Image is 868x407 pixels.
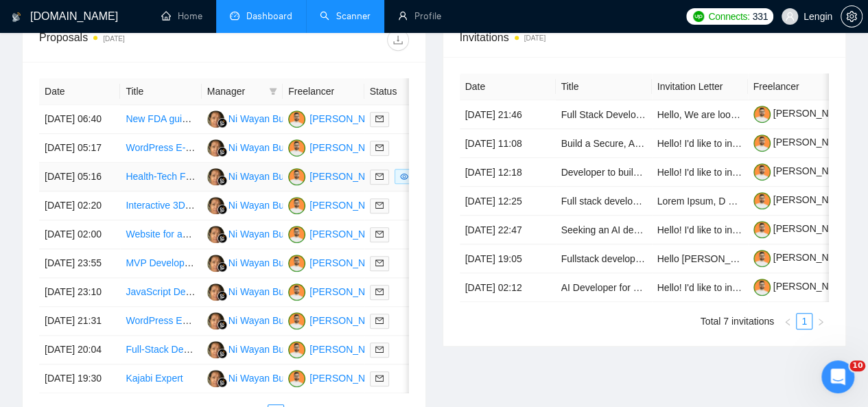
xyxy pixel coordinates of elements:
[207,111,224,128] img: NW
[228,111,305,126] div: Ni Wayan Budiarti
[39,307,120,336] td: [DATE] 21:31
[309,140,388,155] div: [PERSON_NAME]
[375,345,384,353] span: mail
[556,100,652,129] td: Full Stack Developer with React and Nest.js
[207,168,224,185] img: NW
[228,198,305,213] div: Ni Wayan Budiarti
[460,73,556,100] th: Date
[288,257,388,268] a: TM[PERSON_NAME]
[120,134,201,163] td: WordPress E-commerce Website Development
[556,129,652,158] td: Build a Secure, AI-Powered Consumer Platform - Full Stack Engineer (Fixed-Price $25k+)
[753,192,771,209] img: c1NLmzrk-0pBZjOo1nLSJnOz0itNHKTdmMHAt8VIsLFzaWqqsJDJtcFyV3OYvrqgu3
[561,196,647,207] a: Full stack developer
[288,341,305,358] img: TM
[207,226,224,243] img: NW
[460,129,556,158] td: [DATE] 11:08
[708,9,749,24] span: Connects:
[103,35,124,43] time: [DATE]
[753,279,771,296] img: c1NLmzrk-0pBZjOo1nLSJnOz0itNHKTdmMHAt8VIsLFzaWqqsJDJtcFyV3OYvrqgu3
[841,11,862,22] span: setting
[228,226,305,242] div: Ni Wayan Budiarti
[207,341,224,358] img: NW
[797,314,812,329] a: 1
[126,315,330,326] a: WordPress Expert Needed for Ongoing Projects
[375,172,384,181] span: mail
[126,286,377,297] a: JavaScript Developer with React JS and NodeJS Expertise
[309,111,388,126] div: [PERSON_NAME]
[561,109,748,120] a: Full Stack Developer with React and Nest.js
[288,312,305,329] img: TM
[228,342,305,357] div: Ni Wayan Budiarti
[460,29,830,46] span: Invitations
[39,364,120,393] td: [DATE] 19:30
[556,158,652,187] td: Developer to build AI Text to Speech Tool (Long Term)
[693,11,704,22] img: upwork-logo.png
[849,360,865,371] span: 10
[752,9,767,24] span: 331
[39,191,120,220] td: [DATE] 02:20
[288,286,388,296] a: TM[PERSON_NAME]
[207,113,305,124] a: NWNi Wayan Budiarti
[207,257,305,268] a: NWNi Wayan Budiarti
[320,10,371,22] a: searchScanner
[126,142,327,153] a: WordPress E-commerce Website Development
[207,170,305,181] a: NWNi Wayan Budiarti
[39,278,120,307] td: [DATE] 23:10
[753,106,771,123] img: c1NLmzrk-0pBZjOo1nLSJnOz0itNHKTdmMHAt8VIsLFzaWqqsJDJtcFyV3OYvrqgu3
[288,283,305,301] img: TM
[556,73,652,100] th: Title
[398,10,441,22] a: userProfile
[202,78,283,105] th: Manager
[288,255,305,272] img: TM
[460,187,556,216] td: [DATE] 12:25
[288,226,305,243] img: TM
[841,5,863,27] button: setting
[228,140,305,155] div: Ni Wayan Budiarti
[753,165,852,176] a: [PERSON_NAME]
[207,199,305,210] a: NWNi Wayan Budiarti
[39,249,120,278] td: [DATE] 23:55
[218,320,227,329] img: gigradar-bm.png
[841,11,863,22] a: setting
[556,244,652,273] td: Fullstack developer for complete vacation rental booking platform
[375,115,384,123] span: mail
[288,199,388,210] a: TM[PERSON_NAME]
[375,316,384,325] span: mail
[228,284,305,299] div: Ni Wayan Budiarti
[218,118,227,128] img: gigradar-bm.png
[556,187,652,216] td: Full stack developer
[39,134,120,163] td: [DATE] 05:17
[269,87,277,95] span: filter
[207,343,305,354] a: NWNi Wayan Budiarti
[120,249,201,278] td: MVP Development for DentaSync Platform
[288,372,388,383] a: TM[PERSON_NAME]
[288,113,388,124] a: TM[PERSON_NAME]
[228,313,305,328] div: Ni Wayan Budiarti
[753,250,771,267] img: c1NLmzrk-0pBZjOo1nLSJnOz0itNHKTdmMHAt8VIsLFzaWqqsJDJtcFyV3OYvrqgu3
[228,371,305,386] div: Ni Wayan Budiarti
[126,113,500,124] a: New FDA guidelines related to compliance and cybersecurity in Class II medical devices
[309,371,388,386] div: [PERSON_NAME]
[753,223,852,234] a: [PERSON_NAME]
[460,158,556,187] td: [DATE] 12:18
[288,168,305,185] img: TM
[753,194,852,205] a: [PERSON_NAME]
[288,370,305,387] img: TM
[39,220,120,249] td: [DATE] 02:00
[207,255,224,272] img: NW
[126,229,221,240] a: Website for an auction
[39,29,224,51] div: Proposals
[246,10,292,22] span: Dashboard
[283,78,364,105] th: Freelancer
[288,343,388,354] a: TM[PERSON_NAME]
[126,171,384,182] a: Health-Tech Full-Stack Developer for HIPAA-Compliant MVP
[288,141,388,152] a: TM[PERSON_NAME]
[460,273,556,302] td: [DATE] 02:12
[39,105,120,134] td: [DATE] 06:40
[218,349,227,358] img: gigradar-bm.png
[753,137,852,148] a: [PERSON_NAME]
[561,282,867,293] a: AI Developer for Roadmap Completion & Avatar Persona Customization
[460,244,556,273] td: [DATE] 19:05
[120,78,201,105] th: Title
[288,314,388,325] a: TM[PERSON_NAME]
